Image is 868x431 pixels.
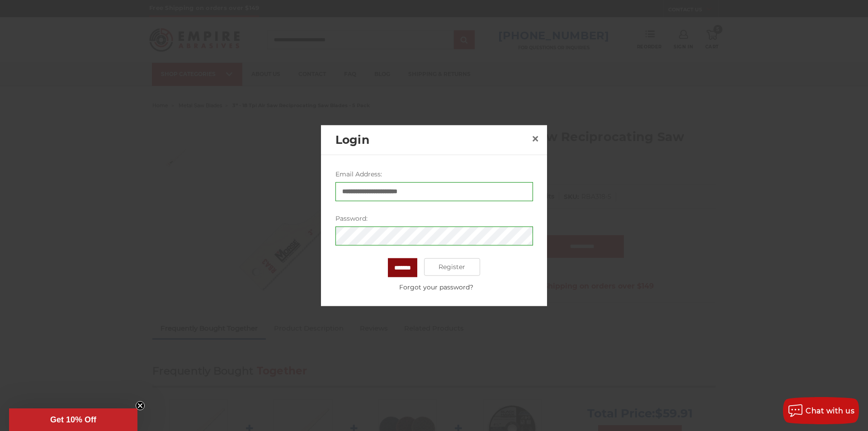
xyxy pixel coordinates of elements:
[531,130,539,147] span: ×
[335,169,533,179] label: Email Address:
[335,131,528,148] h2: Login
[806,407,854,415] span: Chat with us
[335,213,533,223] label: Password:
[9,408,137,431] div: Get 10% OffClose teaser
[528,132,542,146] a: Close
[136,401,145,410] button: Close teaser
[424,258,481,276] a: Register
[50,415,96,424] span: Get 10% Off
[340,282,533,292] a: Forgot your password?
[783,397,859,424] button: Chat with us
